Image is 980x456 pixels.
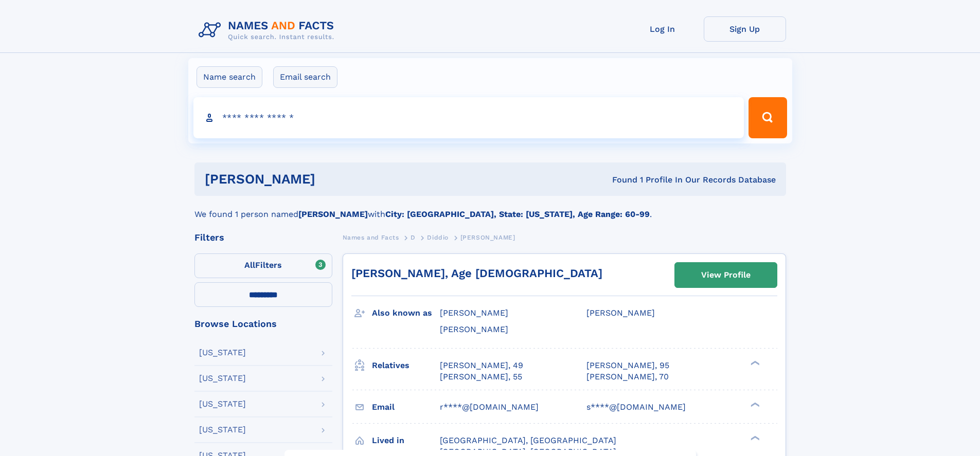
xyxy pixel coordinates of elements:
b: City: [GEOGRAPHIC_DATA], State: [US_STATE], Age Range: 60-99 [385,209,650,219]
img: Logo Names and Facts [194,16,343,44]
a: [PERSON_NAME], 70 [586,371,669,382]
a: Log In [621,16,704,42]
button: Search Button [749,97,787,138]
span: Diddio [427,234,449,241]
span: D [411,234,416,241]
a: View Profile [675,263,777,287]
a: Sign Up [704,16,786,42]
a: [PERSON_NAME], Age [DEMOGRAPHIC_DATA] [351,267,602,280]
div: ❯ [748,401,760,408]
a: Names and Facts [343,231,399,244]
a: Diddio [427,231,449,244]
a: [PERSON_NAME], 95 [586,360,669,371]
div: View Profile [701,263,751,287]
a: [PERSON_NAME], 49 [440,360,523,371]
div: [US_STATE] [199,426,246,434]
div: Filters [194,233,332,242]
div: [US_STATE] [199,374,246,382]
span: [PERSON_NAME] [460,234,515,241]
span: [PERSON_NAME] [586,308,655,318]
label: Email search [273,66,337,88]
label: Name search [197,66,262,88]
span: [GEOGRAPHIC_DATA], [GEOGRAPHIC_DATA] [440,435,616,445]
h3: Lived in [372,432,440,449]
div: We found 1 person named with . [194,196,786,221]
span: All [244,260,255,270]
div: Found 1 Profile In Our Records Database [464,174,776,186]
span: [PERSON_NAME] [440,308,508,318]
h3: Also known as [372,304,440,322]
h1: [PERSON_NAME] [205,173,464,186]
h3: Email [372,398,440,416]
div: ❯ [748,359,760,366]
h3: Relatives [372,357,440,374]
div: ❯ [748,434,760,441]
a: D [411,231,416,244]
label: Filters [194,253,332,278]
div: [US_STATE] [199,400,246,408]
div: [US_STATE] [199,349,246,357]
span: [PERSON_NAME] [440,324,508,334]
b: [PERSON_NAME] [298,209,368,219]
a: [PERSON_NAME], 55 [440,371,522,382]
input: search input [193,97,744,138]
div: Browse Locations [194,319,332,329]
